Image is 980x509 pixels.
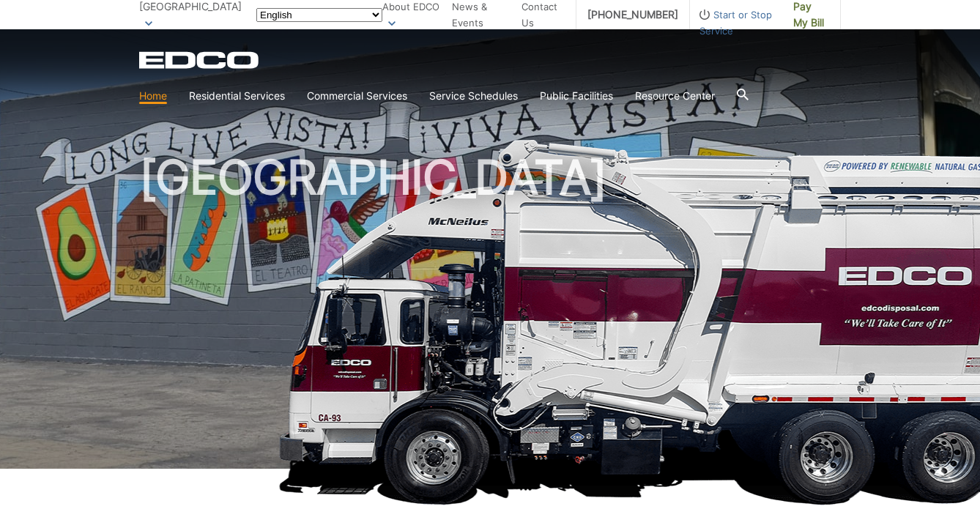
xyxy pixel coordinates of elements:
a: Resource Center [635,88,715,104]
a: Public Facilities [540,88,613,104]
select: Select a language [256,8,382,22]
a: Commercial Services [307,88,407,104]
a: Service Schedules [429,88,518,104]
h1: [GEOGRAPHIC_DATA] [139,154,841,475]
a: EDCD logo. Return to the homepage. [139,51,261,69]
a: Home [139,88,167,104]
a: Residential Services [189,88,285,104]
